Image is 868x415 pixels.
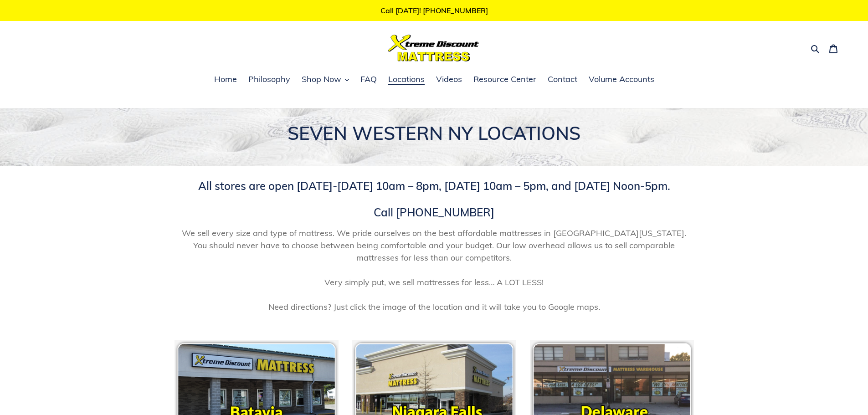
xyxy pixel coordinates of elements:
[302,74,341,85] span: Shop Now
[248,74,290,85] span: Philosophy
[473,74,536,85] span: Resource Center
[589,74,654,85] span: Volume Accounts
[431,73,467,87] a: Videos
[297,73,354,87] button: Shop Now
[388,35,479,61] img: Xtreme Discount Mattress
[436,74,462,85] span: Videos
[469,73,541,87] a: Resource Center
[356,73,381,87] a: FAQ
[548,74,577,85] span: Contact
[198,179,670,219] span: All stores are open [DATE]-[DATE] 10am – 8pm, [DATE] 10am – 5pm, and [DATE] Noon-5pm. Call [PHONE...
[214,74,237,85] span: Home
[543,73,582,87] a: Contact
[384,73,429,87] a: Locations
[288,122,580,144] span: SEVEN WESTERN NY LOCATIONS
[210,73,241,87] a: Home
[388,74,425,85] span: Locations
[360,74,377,85] span: FAQ
[175,227,694,313] span: We sell every size and type of mattress. We pride ourselves on the best affordable mattresses in ...
[584,73,659,87] a: Volume Accounts
[244,73,295,87] a: Philosophy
